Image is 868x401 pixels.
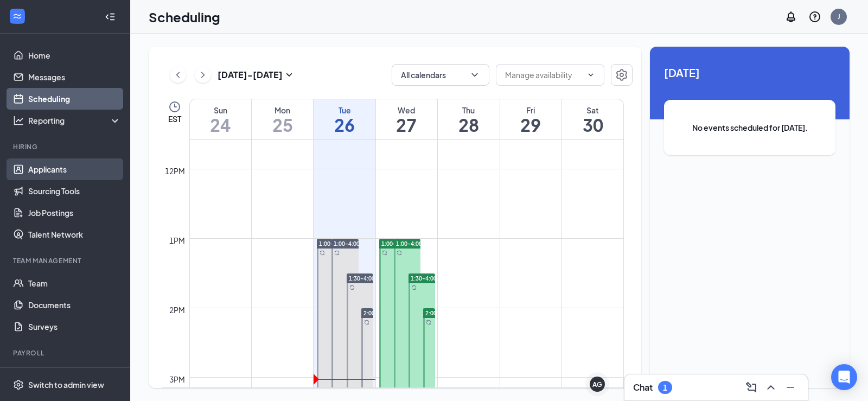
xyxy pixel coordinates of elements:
[349,285,355,290] svg: Sync
[163,165,187,177] div: 12pm
[28,224,121,245] a: Talent Network
[611,64,633,86] button: Settings
[364,320,369,325] svg: Sync
[376,105,437,116] div: Wed
[615,68,628,81] svg: Settings
[314,116,375,134] h1: 26
[218,69,283,81] h3: [DATE] - [DATE]
[319,240,354,247] span: 1:00-4:00 PM
[252,105,313,116] div: Mon
[397,250,402,256] svg: Sync
[411,275,446,282] span: 1:30-4:00 PM
[28,379,104,390] div: Switch to admin view
[764,381,777,394] svg: ChevronUp
[782,379,799,396] button: Minimize
[505,69,582,81] input: Manage availability
[784,381,797,394] svg: Minimize
[500,99,561,139] a: August 29, 2025
[314,99,375,139] a: August 26, 2025
[13,379,24,390] svg: Settings
[592,380,602,389] div: AG
[168,113,181,124] span: EST
[376,99,437,139] a: August 27, 2025
[633,381,653,393] h3: Chat
[167,304,187,316] div: 2pm
[438,105,499,116] div: Thu
[28,294,121,316] a: Documents
[170,67,186,83] button: ChevronLeft
[686,122,814,133] span: No events scheduled for [DATE].
[28,115,122,126] div: Reporting
[334,250,340,256] svg: Sync
[28,272,121,294] a: Team
[28,316,121,338] a: Surveys
[363,309,399,317] span: 2:00-4:00 PM
[500,105,561,116] div: Fri
[28,44,121,66] a: Home
[320,250,325,256] svg: Sync
[438,99,499,139] a: August 28, 2025
[105,11,116,22] svg: Collapse
[13,142,119,151] div: Hiring
[382,250,387,256] svg: Sync
[663,383,667,392] div: 1
[349,275,384,282] span: 1:30-4:00 PM
[173,68,183,81] svg: ChevronLeft
[562,116,623,134] h1: 30
[167,234,187,246] div: 1pm
[28,158,121,180] a: Applicants
[334,240,369,247] span: 1:00-4:00 PM
[13,256,119,265] div: Team Management
[149,8,220,26] h1: Scheduling
[28,88,121,110] a: Scheduling
[314,105,375,116] div: Tue
[12,11,23,22] svg: WorkstreamLogo
[376,116,437,134] h1: 27
[197,68,208,81] svg: ChevronRight
[562,105,623,116] div: Sat
[252,116,313,134] h1: 25
[396,240,431,247] span: 1:00-4:00 PM
[190,116,251,134] h1: 24
[28,202,121,224] a: Job Postings
[586,71,595,79] svg: ChevronDown
[562,99,623,139] a: August 30, 2025
[762,379,780,396] button: ChevronUp
[190,105,251,116] div: Sun
[469,69,480,80] svg: ChevronDown
[392,64,489,86] button: All calendarsChevronDown
[500,116,561,134] h1: 29
[664,64,835,81] span: [DATE]
[784,10,797,23] svg: Notifications
[831,364,857,390] div: Open Intercom Messenger
[168,100,181,113] svg: Clock
[411,285,417,290] svg: Sync
[252,99,313,139] a: August 25, 2025
[195,67,211,83] button: ChevronRight
[190,99,251,139] a: August 24, 2025
[438,116,499,134] h1: 28
[381,240,417,247] span: 1:00-4:00 PM
[838,12,840,21] div: J
[808,10,821,23] svg: QuestionInfo
[426,320,431,325] svg: Sync
[28,66,121,88] a: Messages
[28,365,121,386] a: PayrollCrown
[13,348,119,358] div: Payroll
[745,381,758,394] svg: ComposeMessage
[743,379,760,396] button: ComposeMessage
[28,180,121,202] a: Sourcing Tools
[283,68,296,81] svg: SmallChevronDown
[425,309,461,317] span: 2:00-4:00 PM
[13,115,24,126] svg: Analysis
[167,373,187,385] div: 3pm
